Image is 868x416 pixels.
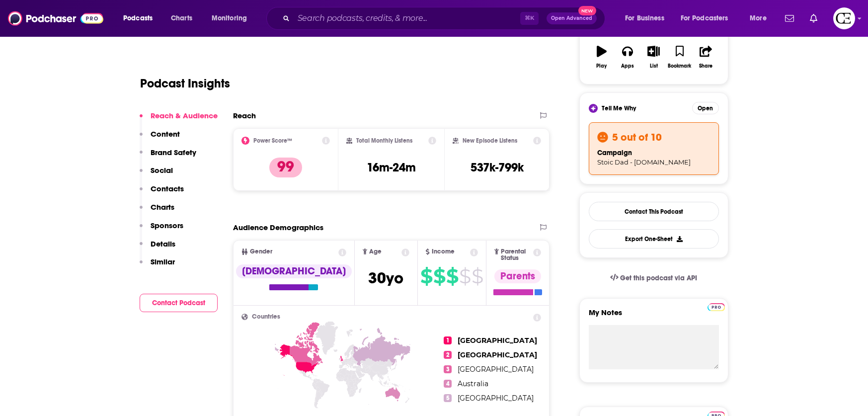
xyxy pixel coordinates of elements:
button: Sponsors [140,221,183,239]
h2: Power Score™ [253,137,292,144]
button: Open AdvancedNew [547,12,597,24]
p: 99 [269,158,302,177]
button: Share [693,39,718,75]
img: Podchaser Pro [708,303,725,311]
span: Australia [458,379,488,388]
button: Brand Safety [140,148,196,166]
p: Details [151,239,175,249]
span: Age [369,249,382,255]
h3: 16m-24m [367,160,416,175]
span: $ [472,268,483,284]
button: open menu [674,10,743,26]
span: $ [433,268,445,284]
span: 3 [444,365,452,373]
label: My Notes [589,308,719,325]
img: tell me why sparkle [590,105,596,111]
span: $ [459,268,471,284]
div: Share [699,63,712,69]
span: Gender [250,249,272,255]
span: Parental Status [501,249,532,261]
h2: New Episode Listens [463,137,517,144]
span: [GEOGRAPHIC_DATA] [458,394,534,403]
p: Social [151,166,173,175]
div: [DEMOGRAPHIC_DATA] [236,264,352,278]
span: $ [446,268,458,284]
span: Stoic Dad - [DOMAIN_NAME] [597,158,691,166]
h2: Reach [233,111,256,120]
span: Charts [171,11,192,25]
a: Pro website [708,302,725,311]
span: [GEOGRAPHIC_DATA] [458,336,537,345]
span: Monitoring [212,11,247,25]
div: Play [596,63,607,69]
a: Show notifications dropdown [806,10,821,27]
span: More [750,11,767,25]
p: Contacts [151,184,184,193]
button: List [640,39,666,75]
p: Brand Safety [151,148,196,157]
p: Content [151,129,180,139]
div: Apps [621,63,634,69]
span: Get this podcast via API [620,274,697,282]
div: Bookmark [668,63,691,69]
button: Reach & Audience [140,111,218,129]
span: Open Advanced [551,16,592,21]
span: 30 yo [368,268,403,288]
p: Charts [151,202,174,212]
span: Podcasts [123,11,153,25]
img: User Profile [833,7,855,29]
a: Show notifications dropdown [781,10,798,27]
button: Show profile menu [833,7,855,29]
h2: Total Monthly Listens [356,137,412,144]
span: 2 [444,351,452,359]
span: ⌘ K [520,12,539,25]
a: Charts [164,10,198,26]
a: Contact This Podcast [589,202,719,221]
span: campaign [597,149,632,157]
button: Export One-Sheet [589,229,719,249]
span: [GEOGRAPHIC_DATA] [458,350,537,359]
a: Get this podcast via API [602,266,706,290]
p: Sponsors [151,221,183,230]
span: New [578,6,596,15]
span: Countries [252,314,280,320]
div: Search podcasts, credits, & more... [276,7,615,30]
h1: Podcast Insights [140,76,230,91]
span: 4 [444,380,452,388]
span: 5 [444,394,452,402]
button: Contact Podcast [140,294,218,312]
button: open menu [116,10,165,26]
div: Parents [494,269,541,283]
button: Open [692,102,719,114]
button: open menu [205,10,260,26]
span: For Business [625,11,664,25]
h3: 5 out of 10 [612,131,662,144]
button: Similar [140,257,175,275]
button: Play [589,39,615,75]
span: 1 [444,336,452,344]
div: List [650,63,658,69]
h3: 537k-799k [471,160,524,175]
span: $ [420,268,432,284]
h2: Audience Demographics [233,223,323,232]
button: Bookmark [667,39,693,75]
span: Tell Me Why [602,104,636,112]
span: [GEOGRAPHIC_DATA] [458,365,534,374]
button: open menu [618,10,677,26]
button: open menu [743,10,779,26]
button: Charts [140,202,174,221]
button: Details [140,239,175,257]
button: Social [140,166,173,184]
p: Similar [151,257,175,266]
input: Search podcasts, credits, & more... [294,10,520,26]
span: Income [432,249,455,255]
span: For Podcasters [681,11,728,25]
button: Content [140,129,180,148]
p: Reach & Audience [151,111,218,120]
button: Contacts [140,184,184,202]
button: Apps [615,39,640,75]
span: Logged in as cozyearthaudio [833,7,855,29]
img: Podchaser - Follow, Share and Rate Podcasts [8,9,103,28]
